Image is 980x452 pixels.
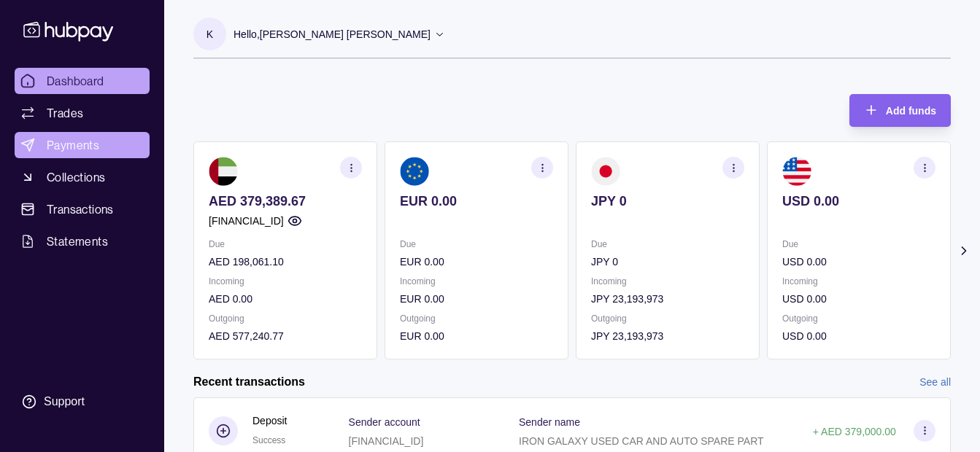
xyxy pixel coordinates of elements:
p: EUR 0.00 [400,291,553,307]
a: Trades [15,100,150,126]
p: Due [400,236,553,252]
img: ae [209,157,238,186]
img: jp [591,157,620,186]
a: Collections [15,164,150,190]
p: IRON GALAXY USED CAR AND AUTO SPARE PART [519,435,764,447]
img: eu [400,157,429,186]
p: JPY 23,193,973 [591,328,744,344]
img: us [782,157,811,186]
span: Collections [47,168,105,186]
span: Dashboard [47,72,104,90]
div: Support [44,394,85,410]
p: Outgoing [782,311,935,327]
p: EUR 0.00 [400,193,553,209]
p: JPY 0 [591,254,744,270]
p: AED 198,061.10 [209,254,362,270]
p: USD 0.00 [782,328,935,344]
p: USD 0.00 [782,254,935,270]
p: AED 577,240.77 [209,328,362,344]
span: Statements [47,233,108,250]
span: Transactions [47,200,114,218]
span: Trades [47,104,83,122]
p: Incoming [591,273,744,289]
span: Success [252,435,285,445]
p: + AED 379,000.00 [813,426,896,437]
span: Payments [47,136,99,154]
a: Payments [15,132,150,158]
p: Outgoing [591,311,744,327]
button: Add funds [849,94,951,127]
p: [FINANCIAL_ID] [349,435,424,447]
p: USD 0.00 [782,193,935,209]
a: Dashboard [15,68,150,94]
p: Sender account [349,416,420,428]
p: JPY 0 [591,193,744,209]
p: Due [209,236,362,252]
p: JPY 23,193,973 [591,291,744,307]
p: Incoming [209,273,362,289]
p: EUR 0.00 [400,328,553,344]
span: Add funds [886,105,936,117]
p: Due [591,236,744,252]
p: USD 0.00 [782,291,935,307]
p: Sender name [519,416,580,428]
a: See all [919,374,951,390]
p: Hello, [PERSON_NAME] [PERSON_NAME] [234,26,431,42]
p: AED 0.00 [209,291,362,307]
p: AED 379,389.67 [209,193,362,209]
a: Support [15,386,150,417]
p: K [207,26,213,42]
p: Incoming [400,273,553,289]
p: [FINANCIAL_ID] [209,213,284,229]
a: Transactions [15,196,150,222]
p: Due [782,236,935,252]
p: EUR 0.00 [400,254,553,270]
a: Statements [15,228,150,254]
p: Outgoing [400,311,553,327]
h2: Recent transactions [193,374,305,390]
p: Deposit [252,413,287,429]
p: Outgoing [209,311,362,327]
p: Incoming [782,273,935,289]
